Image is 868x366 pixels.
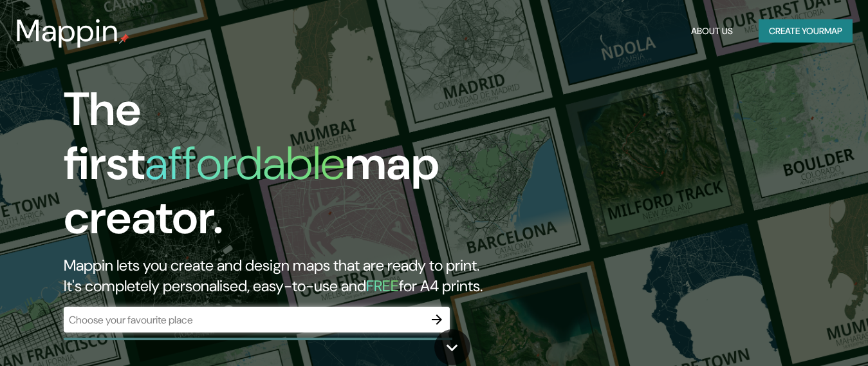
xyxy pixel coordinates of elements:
[366,276,399,296] h5: FREE
[15,13,119,49] h3: Mappin
[686,19,738,43] button: About Us
[64,313,424,327] input: Choose your favourite place
[64,255,498,296] h2: Mappin lets you create and design maps that are ready to print. It's completely personalised, eas...
[64,82,498,255] h1: The first map creator.
[759,19,853,43] button: Create yourmap
[119,34,129,44] img: mappin-pin
[145,133,345,193] h1: affordable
